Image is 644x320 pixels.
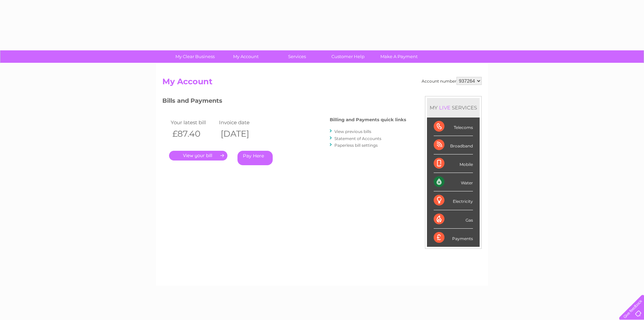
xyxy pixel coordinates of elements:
[162,77,482,90] h2: My Account
[320,50,376,63] a: Customer Help
[169,151,227,161] a: .
[434,154,473,173] div: Mobile
[167,50,223,63] a: My Clear Business
[427,98,480,117] div: MY SERVICES
[330,117,406,122] h4: Billing and Payments quick links
[269,50,325,63] a: Services
[434,210,473,229] div: Gas
[334,136,381,141] a: Statement of Accounts
[217,118,266,127] td: Invoice date
[218,50,274,63] a: My Account
[334,129,371,134] a: View previous bills
[422,77,482,85] div: Account number
[162,96,406,108] h3: Bills and Payments
[169,118,217,127] td: Your latest bill
[434,191,473,210] div: Electricity
[434,118,473,136] div: Telecoms
[169,127,217,141] th: £87.40
[334,143,378,148] a: Paperless bill settings
[371,50,427,63] a: Make A Payment
[434,229,473,247] div: Payments
[438,104,452,111] div: LIVE
[434,173,473,191] div: Water
[237,151,273,165] a: Pay Here
[217,127,266,141] th: [DATE]
[434,136,473,154] div: Broadband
